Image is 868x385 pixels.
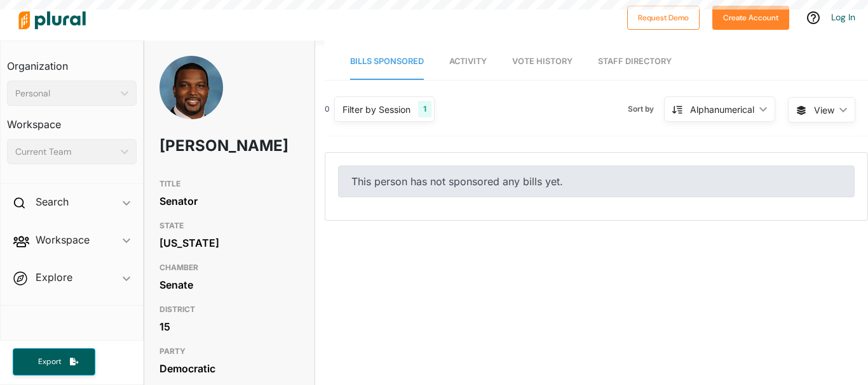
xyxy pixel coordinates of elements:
[690,103,754,116] div: Alphanumerical
[628,103,664,115] span: Sort by
[627,6,700,30] button: Request Demo
[712,6,789,30] button: Create Account
[350,56,424,66] span: Bills Sponsored
[159,176,299,192] h3: TITLE
[29,356,70,367] span: Export
[159,260,299,275] h3: CHAMBER
[512,44,573,80] a: Vote History
[831,11,855,23] a: Log In
[342,103,410,116] div: Filter by Session
[338,166,855,197] div: This person has not sponsored any bills yet.
[512,56,573,66] span: Vote History
[15,87,116,100] div: Personal
[598,44,672,80] a: Staff Directory
[159,302,299,317] h3: DISTRICT
[159,218,299,233] h3: STATE
[159,233,299,252] div: [US_STATE]
[159,344,299,359] h3: PARTY
[712,10,789,23] a: Create Account
[159,192,299,211] div: Senator
[159,127,243,165] h1: [PERSON_NAME]
[7,48,137,75] h3: Organization
[159,359,299,378] div: Democratic
[159,317,299,336] div: 15
[418,101,431,117] div: 1
[15,145,116,159] div: Current Team
[627,10,700,23] a: Request Demo
[159,56,223,151] img: Headshot of Napoleon Harris
[13,348,95,375] button: Export
[449,56,487,66] span: Activity
[7,106,137,134] h3: Workspace
[814,103,834,117] span: View
[325,103,330,115] div: 0
[159,275,299,294] div: Senate
[350,44,424,80] a: Bills Sponsored
[36,195,69,209] h2: Search
[449,44,487,80] a: Activity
